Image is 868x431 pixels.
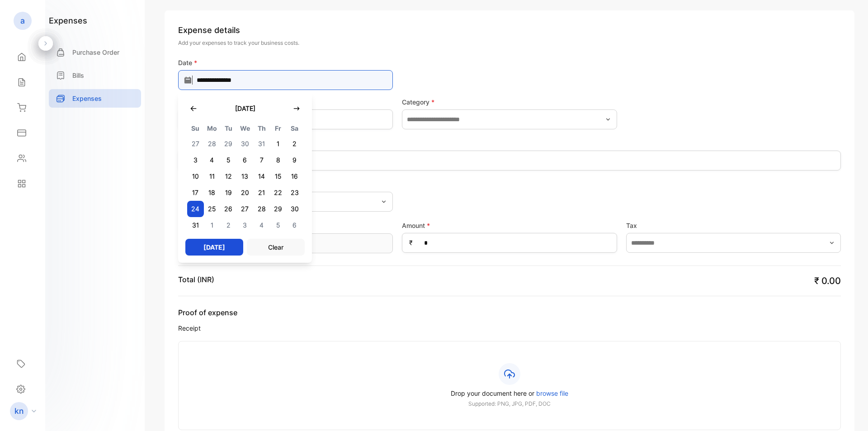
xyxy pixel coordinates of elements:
span: ₹ [409,238,413,247]
span: 26 [220,201,237,217]
span: 18 [204,185,221,201]
span: Th [253,123,270,134]
span: 5 [220,152,237,168]
span: 6 [237,152,254,168]
span: 14 [253,168,270,185]
span: Drop your document here or [451,389,534,397]
span: Fr [270,123,287,134]
span: 9 [286,152,303,168]
span: 16 [286,168,303,185]
p: Bills [72,71,84,80]
p: Add your expenses to track your business costs. [178,39,841,47]
span: 6 [286,217,303,233]
span: 3 [187,152,204,168]
span: 13 [237,168,254,185]
span: 11 [204,168,221,185]
button: Clear [247,239,305,256]
span: 12 [220,168,237,185]
label: Tax [626,221,841,230]
span: We [237,123,254,134]
p: Expense details [178,24,841,36]
span: 30 [286,201,303,217]
span: 31 [253,136,270,152]
a: Expenses [49,89,141,108]
span: 15 [270,168,287,185]
span: 31 [187,217,204,233]
span: 28 [204,136,221,152]
span: 2 [286,136,303,152]
span: Sa [286,123,303,134]
span: 28 [253,201,270,217]
span: browse file [536,389,568,397]
label: Category [402,97,617,107]
button: [DATE] [226,99,264,118]
span: 23 [286,185,303,201]
span: 5 [270,217,287,233]
span: 27 [237,201,254,217]
span: 24 [187,201,204,217]
p: Purchase Order [72,47,119,57]
span: 29 [220,136,237,152]
p: a [20,15,25,27]
span: 27 [187,136,204,152]
button: [DATE] [185,239,243,256]
span: 7 [253,152,270,168]
p: kn [14,405,24,417]
span: 4 [253,217,270,233]
span: 29 [270,201,287,217]
span: 1 [204,217,221,233]
iframe: LiveChat chat widget [691,108,868,431]
label: Date [178,58,393,67]
a: Bills [49,66,141,85]
span: Tu [220,123,237,134]
span: Receipt [178,323,841,333]
span: 20 [237,185,254,201]
span: 3 [237,217,254,233]
span: Su [187,123,204,134]
span: 22 [270,185,287,201]
span: 10 [187,168,204,185]
a: Purchase Order [49,43,141,62]
span: 1 [270,136,287,152]
span: 21 [253,185,270,201]
span: 4 [204,152,221,168]
span: Proof of expense [178,307,841,318]
span: 25 [204,201,221,217]
span: 19 [220,185,237,201]
h1: expenses [49,14,87,27]
span: Mo [204,123,221,134]
span: 8 [270,152,287,168]
p: Supported: PNG, JPG, PDF, DOC [200,400,819,408]
label: Amount [402,221,617,230]
span: 30 [237,136,254,152]
span: 17 [187,185,204,201]
span: 2 [220,217,237,233]
p: Expenses [72,94,102,103]
p: Total (INR) [178,274,214,285]
label: Description [178,138,841,148]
